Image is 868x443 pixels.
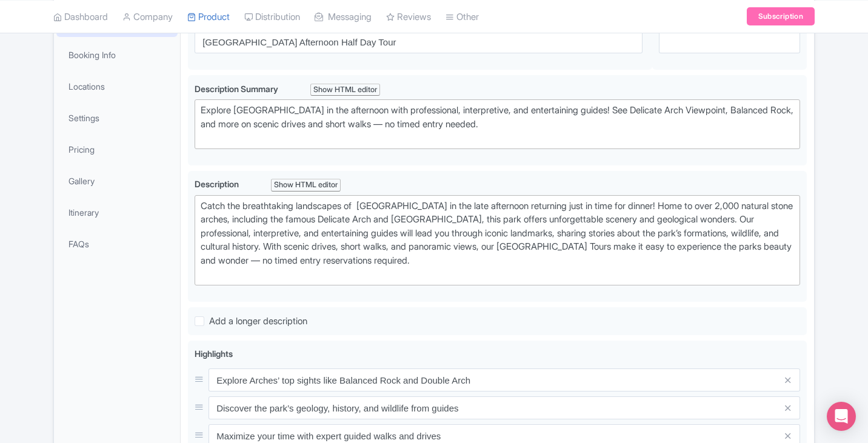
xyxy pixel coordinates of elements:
span: Add a longer description [209,315,307,327]
a: Itinerary [56,199,178,226]
a: Booking Info [56,41,178,68]
a: FAQs [56,230,178,258]
span: Highlights [195,348,233,359]
div: Show HTML editor [271,179,341,192]
div: Open Intercom Messenger [827,402,856,431]
span: Description Summary [195,84,280,94]
a: Pricing [56,136,178,163]
a: Locations [56,73,178,100]
a: Gallery [56,167,178,195]
a: Subscription [747,7,815,25]
div: Explore [GEOGRAPHIC_DATA] in the afternoon with professional, interpretive, and entertaining guid... [201,104,794,145]
a: Settings [56,104,178,132]
span: Description [195,179,241,189]
div: Catch the breathtaking landscapes of [GEOGRAPHIC_DATA] in the late afternoon returning just in ti... [201,199,794,281]
div: Show HTML editor [310,84,380,96]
